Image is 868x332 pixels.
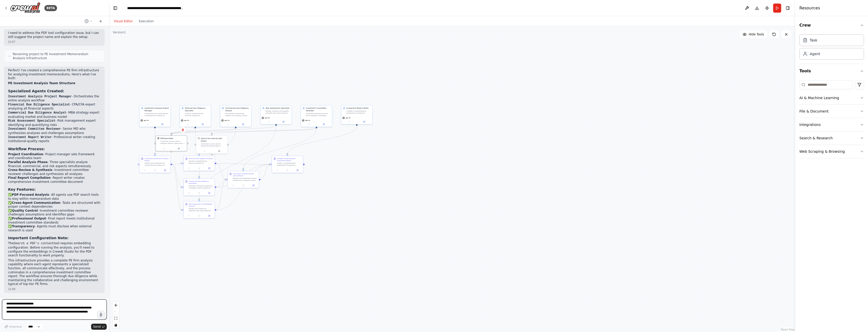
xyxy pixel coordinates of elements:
[189,158,213,160] div: Financial Due Diligence Analysis
[113,302,119,328] div: React Flow controls
[9,325,22,329] span: Improve
[8,160,101,168] li: - Three specialists analyze financial, commercial, and risk aspects simultaneously
[8,152,43,156] strong: Project Coordination
[97,311,105,318] button: Click to speak your automation idea
[12,225,35,228] strong: Transparency
[265,117,270,119] span: gpt-4o
[8,287,101,291] div: 12:08
[740,30,767,38] button: Hide Tools
[799,5,820,11] h4: Resources
[8,136,52,139] code: Investment Report Writer
[8,176,50,180] strong: Final Report Compilation
[305,119,310,121] span: gpt-4o
[286,126,358,154] g: Edge from 8bb09141-e152-4401-9944-080ca84ce87b to 888a59a1-a6f2-4f32-8fc5-19bf1db1f082
[272,156,303,173] div: Compile Comprehensive Investment ReportCreate a comprehensive, professional investment analysis r...
[160,140,185,144] div: A tool that can be used to semantic search a query from a PDF's content.
[112,5,119,12] button: Hide left sidebar
[205,214,213,217] button: Open in side panel
[293,169,302,172] button: Open in side panel
[306,113,331,117] div: Synthesize analyses from all team members, challenge assumptions, identify gaps, and provide an i...
[194,214,204,217] button: No output available
[8,193,101,201] li: ✅ - All agents use PDF search tools to stay within memorandum data
[189,160,213,164] div: Conduct comprehensive financial analysis of {company_name} using the investment memorandum PDF. A...
[8,119,101,127] li: - Risk management expert identifying and quantifying risks
[113,30,126,34] div: Version 1
[156,136,187,151] div: PDFSearchToolPDFSearchToolA tool that can be used to semantic search a query from a PDF's content.
[225,107,250,112] div: Commercial Due Diligence Analyst
[2,323,24,330] button: Improve
[185,113,209,117] div: Conduct comprehensive financial analysis of {company_name} using exclusively the data provided in...
[210,128,318,134] g: Edge from 5ceb7b02-10ce-46d3-9010-cae3344d7120 to ac784b2b-92f1-43eb-9da9-8238fcef73e4
[266,110,290,114] div: Identify, analyze, and quantify potential risks associated with the {company_name} investment opp...
[346,110,371,114] div: Compile a comprehensive, professional investment analysis report for {company_name} by synthesizi...
[799,18,864,32] button: Crew
[8,168,52,172] strong: Cross-Review & Synthesis
[157,137,159,139] img: PDFSearchTool
[238,184,249,187] button: No output available
[810,51,820,56] div: Agent
[184,119,189,121] span: gpt-4o
[150,169,160,172] button: No output available
[139,156,171,173] div: Coordinate Investment Analysis ProjectInitiate and coordinate the comprehensive analysis of {comp...
[799,105,864,118] button: File & Document
[205,167,213,170] button: Open in side panel
[317,123,331,126] button: Open in side panel
[183,201,215,219] div: Risk Assessment and Mitigation AnalysisIdentify and analyze all potential risks associated with t...
[113,322,119,328] button: toggle interactivity
[8,103,70,106] code: Financial Due Diligence Specialist
[799,118,864,131] button: Integrations
[201,143,226,147] div: A tool that can be used to search the internet with a search_query. Supports different search typ...
[8,259,101,286] p: This infrastructure provides a complete PE firm analysis capability where each agent represents a...
[260,163,270,181] g: Edge from 4fdf356e-7652-477f-b243-15f9be67b8cb to 888a59a1-a6f2-4f32-8fc5-19bf1db1f082
[194,128,200,154] g: Edge from 20bdf1d7-df37-4392-be73-d5289c29863d to 60dfb716-7229-49db-afed-8ab446336099
[8,135,101,143] li: - Professional writer creating institutional-quality reports
[784,5,791,12] button: Hide right sidebar
[183,156,215,171] div: Financial Due Diligence AnalysisConduct comprehensive financial analysis of {company_name} using ...
[236,123,250,126] button: Open in side panel
[145,162,169,166] div: Initiate and coordinate the comprehensive analysis of {company_name} investment memorandum. Set a...
[172,163,182,211] g: Edge from c314df8a-ba19-4bce-9380-f723771d2404 to 2524d239-b462-4867-a12a-17d829bd3321
[194,167,204,170] button: No output available
[97,18,105,24] button: Start a new chat
[8,236,69,240] strong: Important Configuration Note:
[196,136,228,154] div: SerperDevToolSearch the internet with SerperA tool that can be used to search the internet with a...
[180,105,211,127] div: Financial Due Diligence SpecialistConduct comprehensive financial analysis of {company_name} usin...
[127,6,184,11] nav: breadcrumb
[201,137,226,142] div: Search the internet with Serper
[161,169,169,172] button: Open in side panel
[242,128,318,169] g: Edge from 5ceb7b02-10ce-46d3-9010-cae3344d7120 to 4fdf356e-7652-477f-b243-15f9be67b8cb
[8,168,101,176] li: - Investment committee reviewer challenges and synthesizes all analyses
[781,328,795,331] a: React Flow attribution
[799,91,864,104] button: AI & Machine Learning
[8,209,101,217] li: ✅ - Investment committee reviewer challenges assumptions and identifies gaps
[12,193,49,196] strong: PDF-Focused Analysis
[145,158,169,162] div: Coordinate Investment Analysis Project
[216,162,270,166] g: Edge from 60dfb716-7229-49db-afed-8ab446336099 to 888a59a1-a6f2-4f32-8fc5-19bf1db1f082
[145,113,169,117] div: Orchestrate and coordinate the comprehensive analysis of investment memorandums by managing the w...
[198,128,237,177] g: Edge from 3399d4ee-40de-42f5-8748-23ba4a1b9b68 to edb6e497-947c-4400-a94f-127aa66c943f
[136,18,157,24] button: Execution
[233,173,257,177] div: Cross-Team Analysis Review and Synthesis
[810,38,817,43] div: Task
[144,119,149,121] span: gpt-4o
[185,107,209,112] div: Financial Due Diligence Specialist
[233,177,257,181] div: Review and synthesize all team analyses for {company_name} investment opportunity. Challenge assu...
[139,105,171,127] div: Investment Analysis Project ManagerOrchestrate and coordinate the comprehensive analysis of inves...
[13,52,101,60] span: Renaming project to PE Investment Memorandum Analysis Infrastructure
[276,120,291,123] button: Open in side panel
[301,105,332,127] div: Investment Committee ReviewerSynthesize analyses from all team members, challenge assumptions, id...
[8,201,101,209] li: ✅ - Tasks are structured with proper context dependencies
[12,201,60,205] strong: Cross-Agent Communication
[8,127,101,135] li: - Senior MD who synthesizes analyses and challenges assumptions
[8,160,47,164] strong: Parallel Analysis Phase
[172,162,182,166] g: Edge from c314df8a-ba19-4bce-9380-f723771d2404 to 60dfb716-7229-49db-afed-8ab446336099
[8,119,55,123] code: Risk Assessment Specialist
[145,107,169,112] div: Investment Analysis Project Manager
[249,184,258,187] button: Open in side panel
[189,185,213,189] div: Evaluate commercial aspects of {company_name} based on the investment memorandum. Analyze market ...
[8,111,101,119] li: - MBA strategy expert evaluating market and business model
[346,117,351,119] span: gpt-4o
[189,208,213,212] div: Identify and analyze all potential risks associated with the {company_name} investment based on t...
[10,2,40,14] img: Logo
[113,315,119,322] button: fit view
